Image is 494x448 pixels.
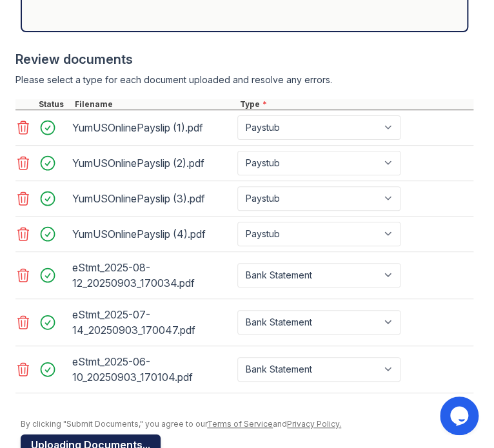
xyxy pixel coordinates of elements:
div: YumUSOnlinePayslip (3).pdf [72,188,232,209]
div: YumUSOnlinePayslip (2).pdf [72,153,232,173]
div: By clicking "Submit Documents," you agree to our and [21,419,473,429]
a: Privacy Policy. [287,419,341,429]
div: eStmt_2025-08-12_20250903_170034.pdf [72,257,232,293]
div: Type [237,99,473,110]
div: YumUSOnlinePayslip (4).pdf [72,224,232,244]
div: Filename [72,99,237,110]
div: Review documents [15,50,473,68]
div: eStmt_2025-06-10_20250903_170104.pdf [72,351,232,387]
div: Please select a type for each document uploaded and resolve any errors. [15,73,473,86]
div: eStmt_2025-07-14_20250903_170047.pdf [72,304,232,340]
a: Terms of Service [207,419,273,429]
iframe: chat widget [440,396,481,435]
div: YumUSOnlinePayslip (1).pdf [72,117,232,138]
div: Status [36,99,72,110]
